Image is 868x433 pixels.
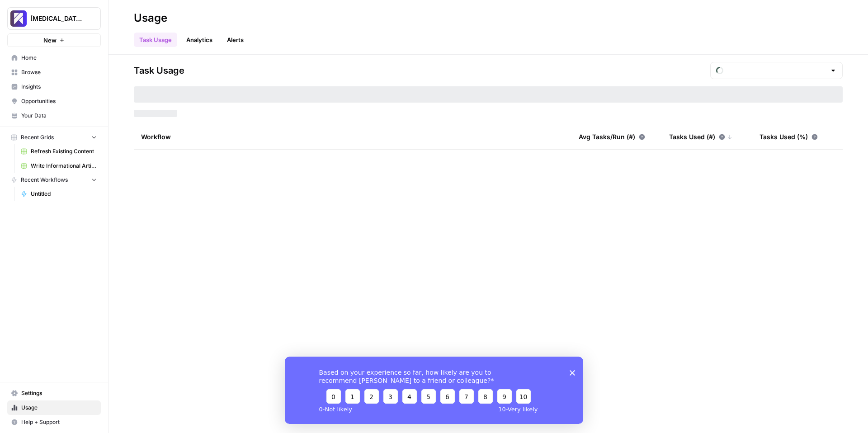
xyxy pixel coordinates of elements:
[21,418,97,426] span: Help + Support
[21,112,97,120] span: Your Data
[7,173,101,187] button: Recent Workflows
[669,124,732,149] div: Tasks Used (#)
[21,68,97,76] span: Browse
[285,357,583,424] iframe: Survey from AirOps
[7,94,101,108] a: Opportunities
[43,36,57,45] span: New
[21,133,54,141] span: Recent Grids
[7,108,101,123] a: Your Data
[7,51,101,65] a: Home
[7,80,101,94] a: Insights
[21,389,97,397] span: Settings
[7,7,101,30] button: Workspace: Overjet - Test
[21,54,97,62] span: Home
[222,33,249,47] button: Alerts
[579,124,645,149] div: Avg Tasks/Run (#)
[17,159,101,173] a: Write Informational Article
[21,97,97,105] span: Opportunities
[17,144,101,159] a: Refresh Existing Content
[7,33,101,47] button: New
[21,176,68,184] span: Recent Workflows
[7,415,101,429] button: Help + Support
[31,162,97,170] span: Write Informational Article
[7,131,101,144] button: Recent Grids
[134,11,167,25] div: Usage
[31,190,97,198] span: Untitled
[10,10,27,27] img: Overjet - Test Logo
[7,386,101,400] a: Settings
[759,124,818,149] div: Tasks Used (%)
[134,33,177,47] a: Task Usage
[17,187,101,201] a: Untitled
[181,33,218,47] a: Analytics
[7,400,101,415] a: Usage
[21,83,97,91] span: Insights
[141,124,564,149] div: Workflow
[30,14,85,23] span: [MEDICAL_DATA] - Test
[134,64,184,77] span: Task Usage
[31,147,97,155] span: Refresh Existing Content
[21,404,97,412] span: Usage
[7,65,101,80] a: Browse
